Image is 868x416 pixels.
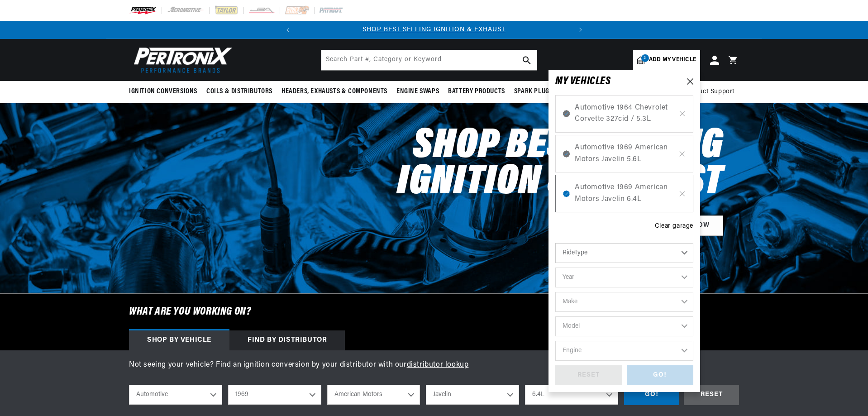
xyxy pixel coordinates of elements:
[129,330,229,350] div: Shop by vehicle
[129,385,222,405] select: Ride Type
[297,25,572,35] div: 1 of 2
[229,330,345,350] div: Find by Distributor
[641,54,649,62] span: 3
[321,50,537,70] input: Search Part #, Category or Keyword
[129,359,739,371] p: Not seeing your vehicle? Find an ignition conversion by your distributor with our
[575,182,674,205] span: Automotive 1969 American Motors Javelin 6.4L
[281,87,387,96] span: Headers, Exhausts & Components
[555,316,693,336] select: Model
[514,87,569,96] span: Spark Plug Wires
[684,385,739,405] div: RESET
[106,294,762,330] h6: What are you working on?
[297,25,572,35] div: Announcement
[555,77,611,86] h6: MY VEHICLE S
[684,81,739,103] summary: Product Support
[202,81,277,102] summary: Coils & Distributors
[517,50,537,70] button: search button
[129,81,202,102] summary: Ignition Conversions
[649,56,696,64] span: Add my vehicle
[555,243,693,263] select: RideType
[624,385,679,405] div: GO!
[396,87,439,96] span: Engine Swaps
[555,268,693,287] select: Year
[129,87,197,96] span: Ignition Conversions
[279,21,297,39] button: Translation missing: en.sections.announcements.previous_announcement
[575,102,674,125] span: Automotive 1964 Chevrolet Corvette 327cid / 5.3L
[575,142,674,165] span: Automotive 1969 American Motors Javelin 5.6L
[277,81,392,102] summary: Headers, Exhausts & Components
[407,361,469,368] a: distributor lookup
[327,385,420,405] select: Make
[655,221,693,231] div: Clear garage
[448,87,505,96] span: Battery Products
[392,81,444,102] summary: Engine Swaps
[633,50,700,70] a: 3Add my vehicle
[684,87,734,97] span: Product Support
[444,81,510,102] summary: Battery Products
[572,21,590,39] button: Translation missing: en.sections.announcements.next_announcement
[129,44,233,76] img: Pertronix
[336,129,723,201] h2: Shop Best Selling Ignition & Exhaust
[426,385,519,405] select: Model
[228,385,321,405] select: Year
[106,21,762,39] slideshow-component: Translation missing: en.sections.announcements.announcement_bar
[510,81,574,102] summary: Spark Plug Wires
[555,341,693,361] select: Engine
[362,26,506,33] a: SHOP BEST SELLING IGNITION & EXHAUST
[525,385,618,405] select: Engine
[555,292,693,312] select: Make
[206,87,272,96] span: Coils & Distributors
